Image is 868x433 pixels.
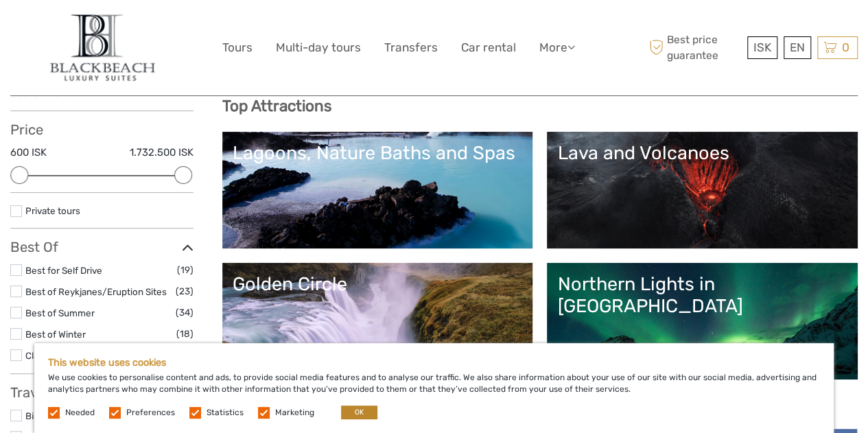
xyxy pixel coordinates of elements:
span: Best price guarantee [646,32,744,62]
button: OK [341,406,377,419]
span: ISK [753,40,771,54]
h3: Best Of [10,239,193,255]
label: 600 ISK [10,145,47,160]
label: 1.732.500 ISK [130,145,193,160]
span: (18) [176,326,193,342]
a: Best for Self Drive [25,265,102,276]
h5: This website uses cookies [48,357,820,368]
label: Needed [65,407,95,419]
span: 0 [840,40,852,54]
a: Northern Lights in [GEOGRAPHIC_DATA] [557,273,847,369]
label: Marketing [275,407,314,419]
a: Bicycle [25,410,56,421]
a: Private tours [25,205,80,216]
div: Northern Lights in [GEOGRAPHIC_DATA] [557,273,847,318]
img: 821-d0172702-669c-46bc-8e7c-1716aae4eeb1_logo_big.jpg [43,10,161,85]
div: Lava and Volcanoes [557,142,847,164]
label: Preferences [126,407,175,419]
div: Lagoons, Nature Baths and Spas [233,142,523,164]
div: EN [784,36,811,59]
span: (23) [176,283,193,299]
a: Multi-day tours [276,38,361,58]
a: Car rental [461,38,516,58]
a: Lagoons, Nature Baths and Spas [233,142,523,238]
a: Tours [222,38,253,58]
p: We're away right now. Please check back later! [19,24,155,35]
a: More [539,38,575,58]
button: Open LiveChat chat widget [158,21,174,38]
span: (34) [176,305,193,320]
div: We use cookies to personalise content and ads, to provide social media features and to analyse ou... [34,343,834,433]
b: Top Attractions [222,97,331,115]
span: (19) [177,262,193,278]
div: Golden Circle [233,273,523,295]
a: Best of Reykjanes/Eruption Sites [25,286,167,297]
a: Golden Circle [233,273,523,369]
a: Best of Winter [25,329,86,340]
a: Transfers [384,38,438,58]
h3: Price [10,121,193,138]
label: Statistics [207,407,244,419]
a: Best of Summer [25,307,95,318]
h3: Travel Method [10,384,193,401]
a: Lava and Volcanoes [557,142,847,238]
a: Classic Tours [25,350,81,361]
